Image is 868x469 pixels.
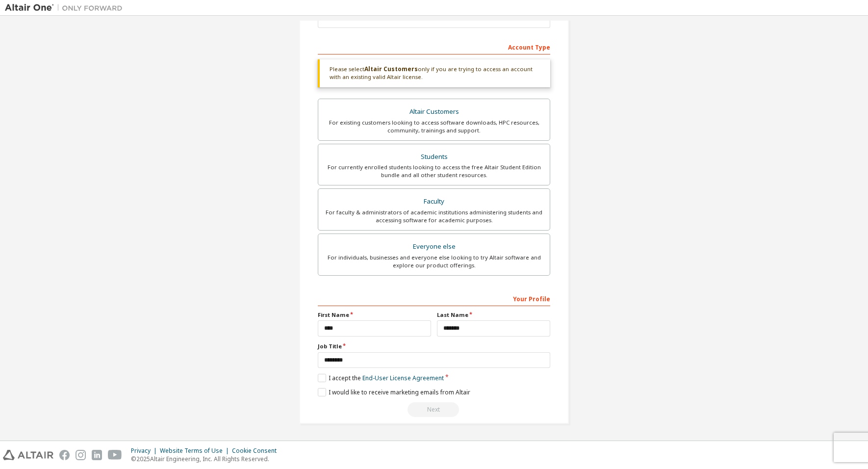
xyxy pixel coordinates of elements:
[318,342,550,350] label: Job Title
[92,450,102,460] img: linkedin.svg
[318,39,550,54] div: Account Type
[318,311,431,319] label: First Name
[324,163,544,179] div: For currently enrolled students looking to access the free Altair Student Edition bundle and all ...
[318,374,444,382] label: I accept the
[318,388,470,396] label: I would like to receive marketing emails from Altair
[362,374,444,382] a: End-User License Agreement
[324,195,544,208] div: Faculty
[324,208,544,224] div: For faculty & administrators of academic institutions administering students and accessing softwa...
[59,450,70,460] img: facebook.svg
[318,402,550,417] div: Provide a valid email to continue
[108,450,122,460] img: youtube.svg
[76,450,86,460] img: instagram.svg
[324,150,544,164] div: Students
[318,59,550,87] div: Please select only if you are trying to access an account with an existing valid Altair license.
[437,311,550,319] label: Last Name
[131,447,160,455] div: Privacy
[364,65,418,73] b: Altair Customers
[324,119,544,134] div: For existing customers looking to access software downloads, HPC resources, community, trainings ...
[5,3,128,13] img: Altair One
[3,450,53,460] img: altair_logo.svg
[318,290,550,306] div: Your Profile
[160,447,232,455] div: Website Terms of Use
[131,455,282,463] p: © 2025 Altair Engineering, Inc. All Rights Reserved.
[324,240,544,254] div: Everyone else
[324,105,544,119] div: Altair Customers
[232,447,282,455] div: Cookie Consent
[324,254,544,269] div: For individuals, businesses and everyone else looking to try Altair software and explore our prod...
